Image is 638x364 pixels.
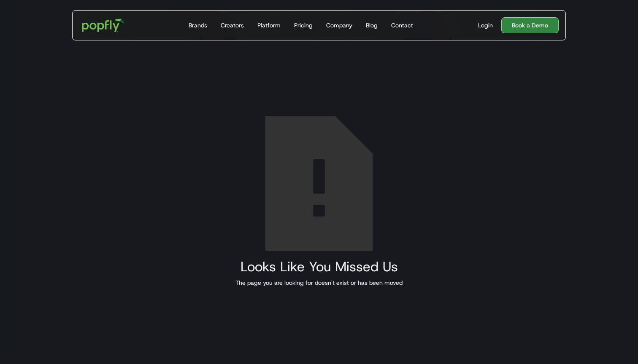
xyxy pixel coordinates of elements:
a: Brands [185,11,211,40]
div: Platform [257,21,281,29]
div: Pricing [294,21,313,29]
div: Blog [366,21,378,29]
a: Platform [254,11,284,40]
a: Creators [217,11,247,40]
a: Contact [388,11,416,40]
div: Company [326,21,352,29]
div: Creators [221,21,244,29]
div: The page you are looking for doesn't exist or has been moved [235,278,403,287]
a: Company [323,11,356,40]
a: Book a Demo [501,17,559,33]
div: Login [478,21,493,29]
div: Contact [391,21,413,29]
div: Brands [189,21,207,29]
h2: Looks Like You Missed Us [235,259,403,274]
a: home [76,13,130,38]
a: Blog [362,11,381,40]
a: Login [475,21,496,29]
a: Pricing [291,11,316,40]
